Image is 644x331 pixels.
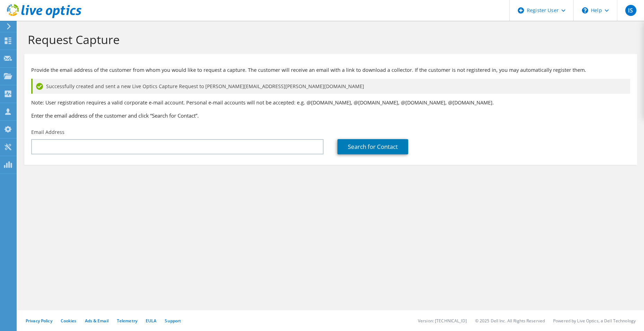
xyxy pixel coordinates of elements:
[31,112,630,119] h3: Enter the email address of the customer and click “Search for Contact”.
[146,318,156,324] a: EULA
[26,318,52,324] a: Privacy Policy
[165,318,181,324] a: Support
[418,318,467,324] li: Version: [TECHNICAL_ID]
[61,318,77,324] a: Cookies
[337,139,408,154] a: Search for Contact
[117,318,137,324] a: Telemetry
[28,32,630,47] h1: Request Capture
[475,318,545,324] li: © 2025 Dell Inc. All Rights Reserved
[31,129,65,136] label: Email Address
[582,7,588,14] svg: \n
[625,5,636,16] span: IS
[553,318,636,324] li: Powered by Live Optics, a Dell Technology
[31,66,630,74] p: Provide the email address of the customer from whom you would like to request a capture. The cust...
[85,318,109,324] a: Ads & Email
[31,99,630,107] p: Note: User registration requires a valid corporate e-mail account. Personal e-mail accounts will ...
[46,83,364,90] span: Successfully created and sent a new Live Optics Capture Request to [PERSON_NAME][EMAIL_ADDRESS][P...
